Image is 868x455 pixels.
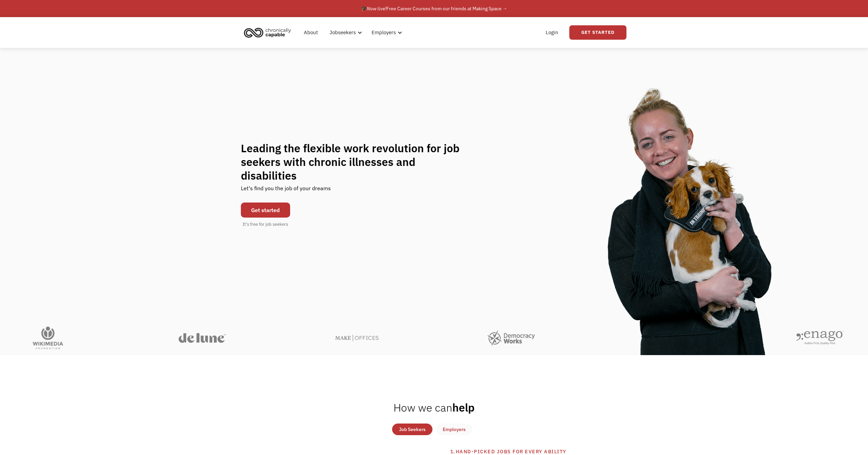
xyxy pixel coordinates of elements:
[300,22,322,43] a: About
[242,25,296,40] a: home
[367,5,386,12] em: Now live!
[372,28,396,37] div: Employers
[542,22,562,43] a: Login
[329,28,356,37] div: Jobseekers
[569,25,626,40] a: Get Started
[241,182,331,199] div: Let's find you the job of your dreams
[367,22,404,43] div: Employers
[361,4,507,13] div: 🎓 Free Career Courses from our friends at Making Space →
[243,221,288,228] div: It's free for job seekers
[241,203,290,218] a: Get started
[241,141,473,182] h1: Leading the flexible work revolution for job seekers with chronic illnesses and disabilities
[242,25,293,40] img: Chronically Capable logo
[399,425,426,433] div: Job Seekers
[393,401,475,414] h2: help
[443,425,466,433] div: Employers
[393,400,452,415] span: How we can
[325,22,364,43] div: Jobseekers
